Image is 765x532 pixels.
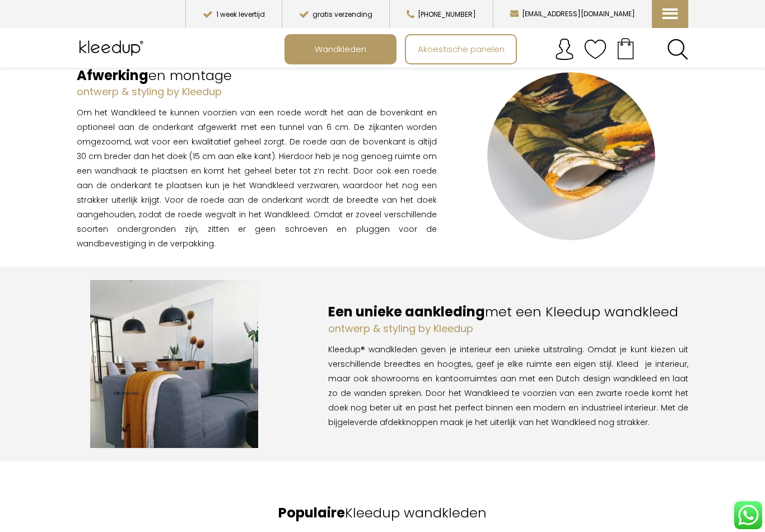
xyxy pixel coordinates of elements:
[284,34,697,64] nav: Main menu
[328,321,689,335] h4: ontwerp & styling by Kleedup
[328,342,689,430] p: Kleedup® wandkleden geven je interieur een unieke uitstraling. Omdat je kunt kiezen uit verschill...
[77,66,437,85] h2: en montage
[406,35,516,63] a: Akoestische panelen
[77,66,148,85] strong: Afwerking
[584,38,607,60] img: verlanglijstje.svg
[667,39,688,60] a: Search
[328,302,485,321] b: Een unieke aankleding
[553,38,576,60] img: account.svg
[412,39,511,60] span: Akoestische panelen
[77,34,149,62] img: Kleedup
[607,34,645,62] a: Your cart
[328,302,689,321] h2: met een Kleedup wandkleed
[286,35,395,63] a: Wandkleden
[278,503,345,522] strong: Populaire
[77,105,437,251] p: Om het Wandkleed te kunnen voorzien van een roede wordt het aan de bovenkant en optioneel aan de ...
[77,503,689,522] h2: Kleedup wandkleden
[309,39,372,60] span: Wandkleden
[77,85,437,99] h4: ontwerp & styling by Kleedup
